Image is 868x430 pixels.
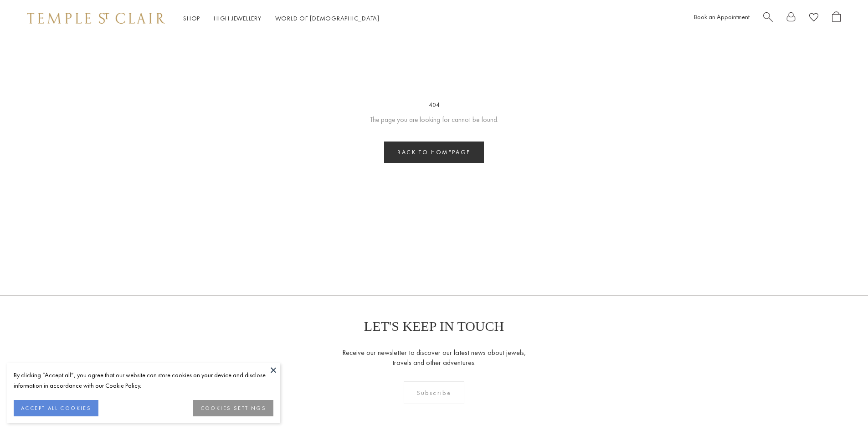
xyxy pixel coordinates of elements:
[36,100,832,110] h3: 404
[809,11,818,25] a: View Wishlist
[832,11,841,25] a: Open Shopping Bag
[404,381,464,404] div: Subscribe
[36,114,832,126] p: The page you are looking for cannot be found.
[822,387,859,421] iframe: Gorgias live chat messenger
[14,400,98,416] button: ACCEPT ALL COOKIES
[364,319,504,334] p: LET'S KEEP IN TOUCH
[342,348,526,368] p: Receive our newsletter to discover our latest news about jewels, travels and other adventures.
[214,14,262,22] a: High JewelleryHigh Jewellery
[183,14,200,22] a: ShopShop
[275,14,380,22] a: World of [DEMOGRAPHIC_DATA]World of [DEMOGRAPHIC_DATA]
[183,13,380,24] nav: Main navigation
[193,400,273,416] button: COOKIES SETTINGS
[694,13,750,21] a: Book an Appointment
[14,370,273,391] div: By clicking “Accept all”, you agree that our website can store cookies on your device and disclos...
[384,142,484,163] a: Back to homepage
[763,11,773,25] a: Search
[27,13,165,24] img: Temple St. Clair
